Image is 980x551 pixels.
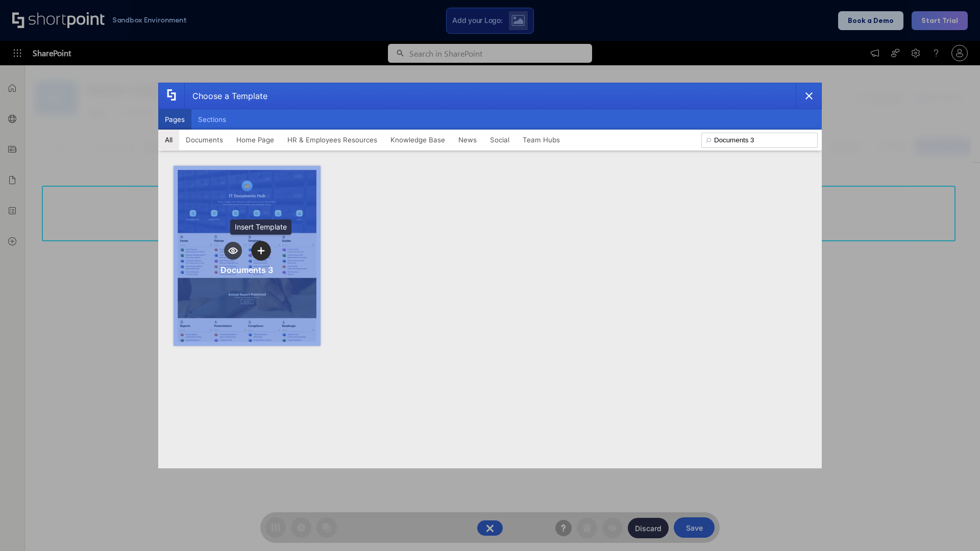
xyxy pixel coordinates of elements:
button: Documents [179,130,230,150]
button: Knowledge Base [384,130,452,150]
button: All [158,130,179,150]
button: News [452,130,483,150]
button: Home Page [230,130,281,150]
div: Documents 3 [220,265,273,275]
button: Team Hubs [516,130,567,150]
button: Social [483,130,516,150]
iframe: Chat Widget [929,502,980,551]
button: Pages [158,109,191,130]
button: HR & Employees Resources [281,130,384,150]
div: Choose a Template [184,83,267,109]
div: template selector [158,83,822,468]
button: Sections [191,109,233,130]
input: Search [701,133,818,148]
